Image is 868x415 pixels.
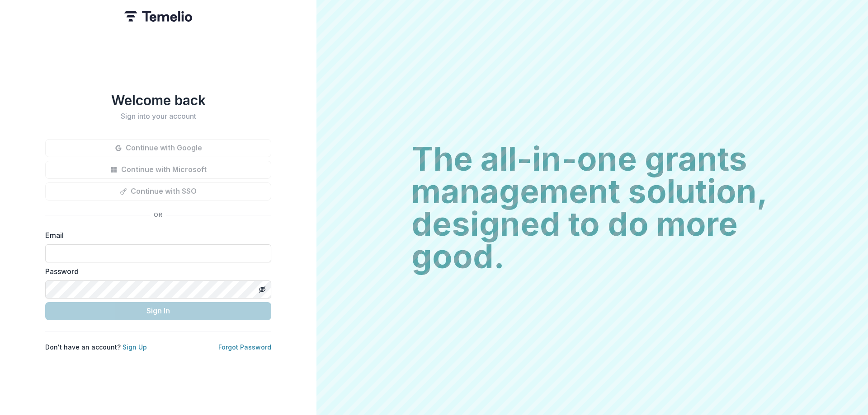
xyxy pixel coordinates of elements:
[45,230,266,241] label: Email
[45,161,271,179] button: Continue with Microsoft
[255,282,269,297] button: Toggle password visibility
[45,342,147,352] p: Don't have an account?
[123,343,147,351] a: Sign Up
[45,266,266,277] label: Password
[45,139,271,157] button: Continue with Google
[45,182,271,201] button: Continue with SSO
[124,11,192,22] img: Temelio
[218,343,271,351] a: Forgot Password
[45,302,271,320] button: Sign In
[45,92,271,108] h1: Welcome back
[45,112,271,121] h2: Sign into your account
